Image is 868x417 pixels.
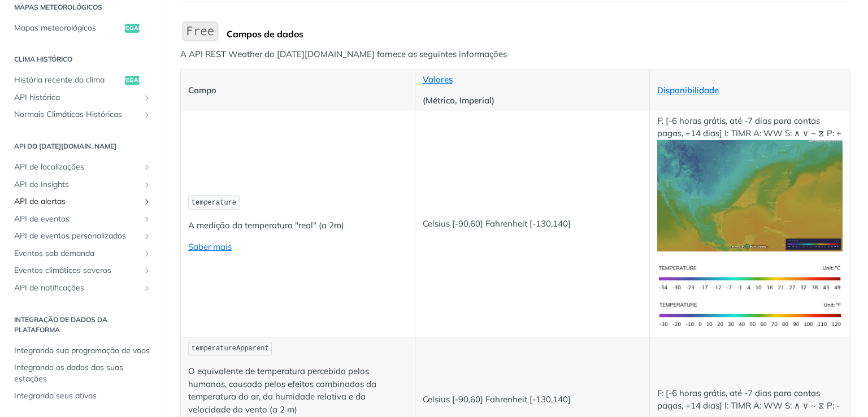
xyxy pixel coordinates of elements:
[14,196,66,206] font: API de alertas
[14,214,70,224] font: API de eventos
[14,231,126,241] font: API de eventos personalizados
[14,315,107,334] font: Integração de dados da plataforma
[142,284,151,293] button: Mostrar subpáginas para API de notificações
[14,162,84,172] font: API de localizações
[142,266,151,275] button: Mostrar subpáginas para Eventos climáticos severos
[14,75,105,85] font: História recente do clima
[8,211,154,228] a: API de eventosMostrar subpáginas para API de eventos
[142,163,151,172] button: Mostrar subpáginas para API de locais
[14,248,94,258] font: Eventos sob demanda
[122,76,142,84] font: pegar
[14,265,111,275] font: Eventos climáticos severos
[8,342,154,359] a: Integrando sua programação de voos
[227,28,303,40] font: Campos de dados
[180,49,507,59] font: A API REST Weather do [DATE][DOMAIN_NAME] fornece as seguintes informações
[192,345,269,353] span: temperatureApparent
[14,23,96,33] font: Mapas meteorológicos
[142,215,151,224] button: Mostrar subpáginas para API de eventos
[142,180,151,189] button: Mostrar subpáginas para Insights API
[8,176,154,193] a: API de InsightsMostrar subpáginas para Insights API
[14,142,116,150] font: API do [DATE][DOMAIN_NAME]
[14,390,97,401] font: Integrando seus ativos
[14,3,102,11] font: Mapas meteorológicos
[8,262,154,279] a: Eventos climáticos severosMostrar subpáginas para Eventos climáticos severos
[142,110,151,119] button: Mostrar subpáginas para Normais Climáticas Históricas
[657,115,841,139] font: F: [-6 horas grátis, até -7 dias para contas pagas, +14 dias] I: TIMR A: WW S: ∧ ∨ ~ ⧖ P: +
[192,199,236,207] span: temperature
[657,189,843,200] span: Expandir imagem
[14,179,69,189] font: API de Insights
[8,159,154,176] a: API de localizaçõesMostrar subpáginas para API de locais
[8,20,154,37] a: Mapas meteorológicospegar
[423,218,571,229] font: Celsius [-90,60] Fahrenheit [-130,140]
[657,85,719,95] a: Disponibilidade
[14,92,60,102] font: API histórica
[14,109,122,119] font: Normais Climáticas Históricas
[8,245,154,262] a: Eventos sob demandaMostrar subpáginas para eventos sob demanda
[657,388,840,411] font: F: [-6 horas grátis, até -7 dias para contas pagas, +14 dias] I: TIMR A: WW S: ∧ ∨ ~ ⧖ P: -
[142,197,151,206] button: Mostrar subpáginas para API de alertas
[188,241,232,252] a: Saber mais
[122,24,142,32] font: pegar
[142,93,151,102] button: Mostrar subpáginas para API Histórica
[423,394,571,405] font: Celsius [-90,60] Fahrenheit [-130,140]
[14,362,123,384] font: Integrando os dados das suas estações
[8,106,154,123] a: Normais Climáticas HistóricasMostrar subpáginas para Normais Climáticas Históricas
[142,232,151,241] button: Mostrar subpáginas para API de eventos personalizados
[8,193,154,210] a: API de alertasMostrar subpáginas para API de alertas
[14,283,84,293] font: API de notificações
[423,95,494,106] font: (Métrico, Imperial)
[657,309,843,319] span: Expandir imagem
[8,280,154,297] a: API de notificaçõesMostrar subpáginas para API de notificações
[8,388,154,405] a: Integrando seus ativos
[14,55,72,63] font: Clima histórico
[8,89,154,106] a: API históricaMostrar subpáginas para API Histórica
[14,345,150,355] font: Integrando sua programação de voos
[8,72,154,89] a: História recente do climapegar
[142,249,151,258] button: Mostrar subpáginas para eventos sob demanda
[188,85,216,95] font: Campo
[8,228,154,245] a: API de eventos personalizadosMostrar subpáginas para API de eventos personalizados
[8,359,154,387] a: Integrando os dados das suas estações
[423,74,453,85] a: Valores
[188,366,376,415] font: O equivalente de temperatura percebido pelos humanos, causado pelos efeitos combinados da tempera...
[188,220,344,231] font: A medição da temperatura "real" (a 2m)
[657,272,843,283] span: Expandir imagem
